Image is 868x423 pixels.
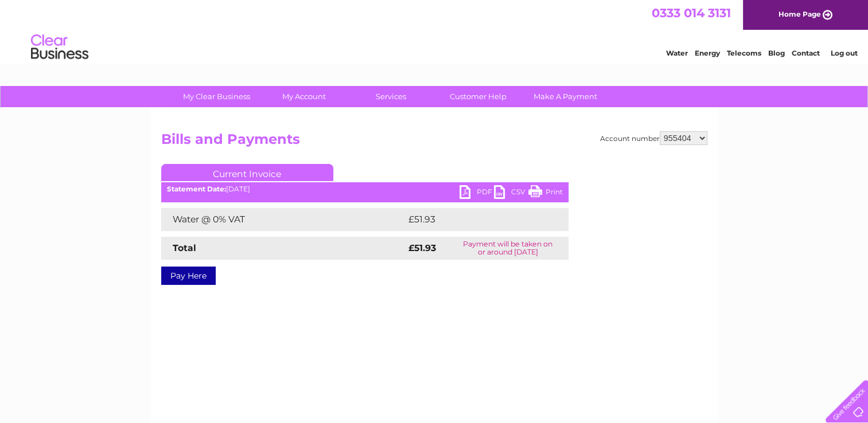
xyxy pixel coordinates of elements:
a: Print [528,185,563,202]
a: Services [344,86,438,107]
a: Pay Here [161,267,216,285]
img: logo.png [30,30,89,65]
a: PDF [460,185,494,202]
td: Payment will be taken on or around [DATE] [447,237,568,260]
a: Energy [695,49,720,57]
a: Customer Help [431,86,526,107]
a: Current Invoice [161,164,333,181]
div: Account number [600,131,707,145]
b: Statement Date: [167,185,226,193]
a: Contact [792,49,820,57]
h2: Bills and Payments [161,131,707,153]
div: [DATE] [161,185,569,193]
strong: Total [173,242,196,253]
a: CSV [494,185,528,202]
a: My Account [256,86,351,107]
strong: £51.93 [408,242,436,253]
a: Water [666,49,688,57]
a: Make A Payment [518,86,613,107]
a: Telecoms [727,49,761,57]
a: 0333 014 3131 [652,6,731,20]
a: Log out [830,49,857,57]
a: My Clear Business [169,86,264,107]
td: Water @ 0% VAT [161,208,406,231]
a: Blog [768,49,785,57]
div: Clear Business is a trading name of Verastar Limited (registered in [GEOGRAPHIC_DATA] No. 3667643... [164,6,706,56]
td: £51.93 [406,208,544,231]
